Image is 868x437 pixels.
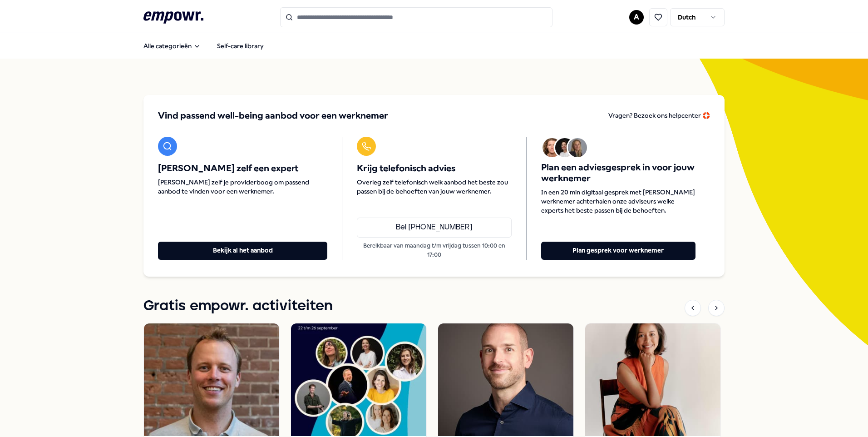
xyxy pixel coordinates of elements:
[136,37,208,55] button: Alle categorieën
[144,323,279,436] img: activity image
[136,37,271,55] nav: Main
[608,112,710,119] span: Vragen? Bezoek ons helpcenter 🛟
[357,218,511,238] a: Bel [PHONE_NUMBER]
[541,162,695,184] span: Plan een adviesgesprek in voor jouw werknemer
[291,323,426,436] img: activity image
[542,138,562,157] img: Avatar
[143,295,333,318] h1: Gratis empowr. activiteiten
[629,10,644,25] button: A
[357,178,511,196] span: Overleg zelf telefonisch welk aanbod het beste zou passen bij de behoeften van jouw werknemer.
[357,163,511,174] span: Krijg telefonisch advies
[158,163,327,174] span: [PERSON_NAME] zelf een expert
[585,323,720,436] img: activity image
[210,37,271,55] a: Self-care library
[357,241,511,260] p: Bereikbaar van maandag t/m vrijdag tussen 10:00 en 17:00
[158,109,388,122] span: Vind passend well-being aanbod voor een werknemer
[280,7,552,27] input: Search for products, categories or subcategories
[158,242,327,260] button: Bekijk al het aanbod
[568,138,587,157] img: Avatar
[541,188,695,215] span: In een 20 min digitaal gesprek met [PERSON_NAME] werknemer achterhalen onze adviseurs welke exper...
[555,138,574,157] img: Avatar
[158,178,327,196] span: [PERSON_NAME] zelf je providerboog om passend aanbod te vinden voor een werknemer.
[438,323,573,436] img: activity image
[541,242,695,260] button: Plan gesprek voor werknemer
[608,109,710,122] a: Vragen? Bezoek ons helpcenter 🛟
